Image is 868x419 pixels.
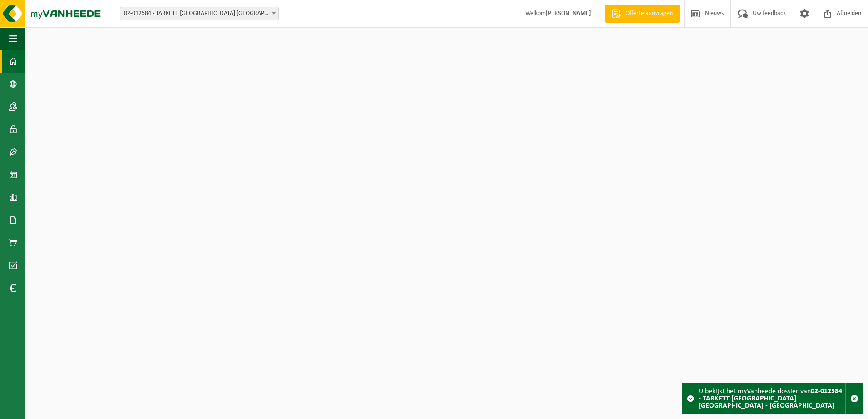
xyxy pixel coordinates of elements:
a: Offerte aanvragen [605,5,680,23]
span: Offerte aanvragen [623,9,675,18]
div: U bekijkt het myVanheede dossier van [699,383,845,414]
span: 02-012584 - TARKETT DENDERMONDE NV - DENDERMONDE [120,7,279,20]
strong: 02-012584 - TARKETT [GEOGRAPHIC_DATA] [GEOGRAPHIC_DATA] - [GEOGRAPHIC_DATA] [699,388,842,409]
strong: [PERSON_NAME] [546,10,591,17]
span: 02-012584 - TARKETT DENDERMONDE NV - DENDERMONDE [120,7,278,20]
